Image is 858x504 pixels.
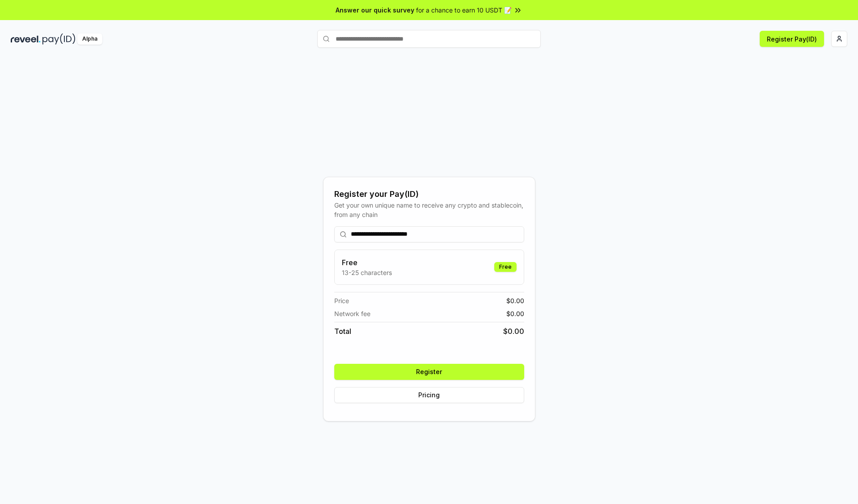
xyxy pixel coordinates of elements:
[334,296,349,305] span: Price
[760,31,824,47] button: Register Pay(ID)
[334,188,524,200] div: Register your Pay(ID)
[77,33,102,45] div: Alpha
[334,200,524,219] div: Get your own unique name to receive any crypto and stablecoin, from any chain
[416,5,512,15] span: for a chance to earn 10 USDT 📝
[334,387,524,403] button: Pricing
[503,326,524,337] span: $ 0.00
[336,5,414,15] span: Answer our quick survey
[334,364,524,380] button: Register
[42,33,76,45] img: pay_id
[334,309,370,318] span: Network fee
[342,268,392,277] p: 13-25 characters
[494,262,517,272] div: Free
[342,257,392,268] h3: Free
[11,33,41,45] img: reveel_dark
[506,309,524,318] span: $ 0.00
[334,326,351,337] span: Total
[506,296,524,305] span: $ 0.00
